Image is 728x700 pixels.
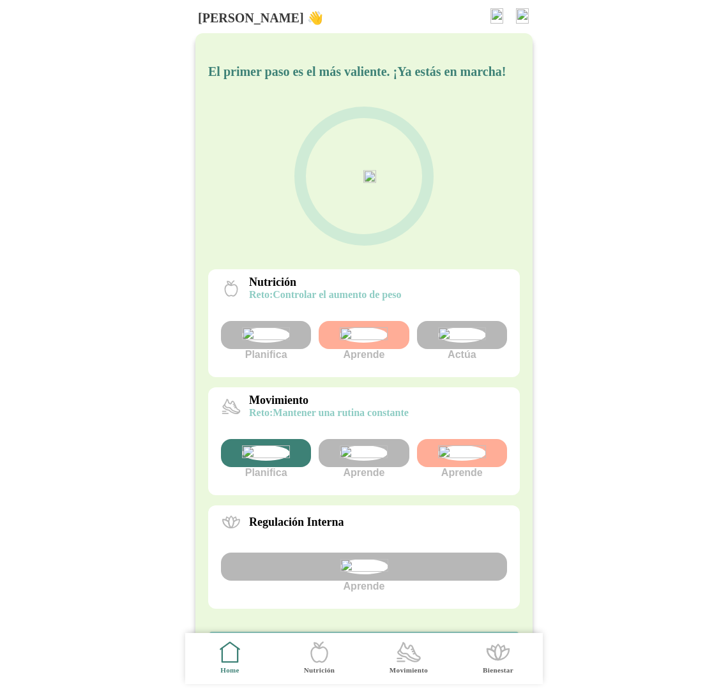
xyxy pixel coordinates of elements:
div: Actúa [417,321,507,361]
div: Planifica [221,321,311,361]
p: Regulación Interna [249,516,344,529]
div: Planifica [221,439,311,479]
p: Nutrición [249,276,402,289]
p: Mantener una rutina constante [249,407,409,419]
ion-label: Movimiento [390,666,428,675]
ion-button: ¿Cómo estás hoy? [209,632,519,667]
div: Aprende [221,553,507,592]
ion-label: Nutrición [304,666,335,675]
div: Aprende [319,321,409,361]
span: reto: [249,289,273,300]
div: Aprende [319,439,409,479]
ion-label: Bienestar [483,666,513,675]
p: Controlar el aumento de peso [249,289,402,301]
span: reto: [249,407,273,418]
h5: El primer paso es el más valiente. ¡Ya estás en marcha! [208,64,520,79]
h5: [PERSON_NAME] 👋 [198,10,323,26]
p: Movimiento [249,394,409,407]
div: Aprende [417,439,507,479]
ion-label: Home [220,666,239,675]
